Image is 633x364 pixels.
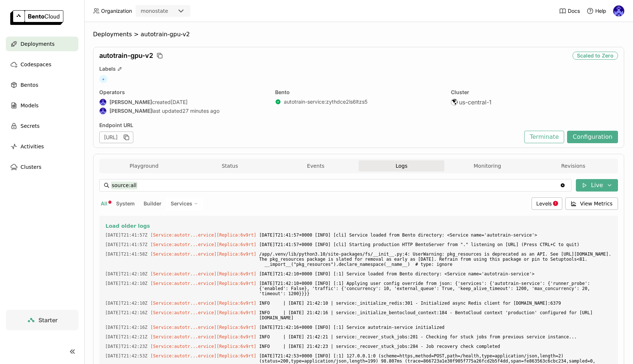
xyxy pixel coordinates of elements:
span: Levels [536,200,552,207]
span: Load older logs [105,223,150,229]
div: monostate [141,7,168,15]
span: 27 minutes ago [182,108,219,114]
div: Scaled to Zero [573,52,618,60]
span: [Service:autotr...ervice] [151,271,217,276]
span: [Replica:6v9rt] [216,301,256,306]
span: INFO | [DATE] 21:42:23 | service:_recover_stuck_jobs:284 - Job recovery check completed [259,342,612,350]
span: [Service:autotr...ervice] [151,252,217,257]
img: Andrew correa [100,99,106,105]
button: Playground [101,160,187,171]
span: [Service:autotr...ervice] [151,325,217,330]
a: Docs [559,7,580,15]
span: Starter [38,316,58,324]
span: [Replica:6v9rt] [216,252,256,257]
span: Services [171,200,192,207]
span: 2025-09-25T21:41:57.236Z [105,231,148,239]
span: Secrets [21,122,40,130]
span: [DATE] [171,99,188,105]
span: System [116,200,135,207]
span: Logs [396,163,407,169]
span: [Replica:6v9rt] [216,271,256,276]
span: Builder [144,200,162,207]
span: [DATE]T21:41:57+0000 [INFO] [cli] Starting production HTTP BentoServer from "." listening on [URL... [259,241,612,249]
span: Codespaces [21,60,51,69]
span: View Metrics [580,200,613,207]
div: Operators [99,89,266,96]
button: View Metrics [565,197,618,210]
img: Andrew correa [100,108,106,114]
span: Docs [568,8,580,14]
span: Activities [21,142,44,151]
div: Bento [275,89,442,96]
a: Models [6,98,78,113]
span: 2025-09-25T21:42:10.486Z [105,279,148,287]
span: 2025-09-25T21:42:10.320Z [105,270,148,278]
img: logo [10,10,63,25]
div: created [99,99,266,106]
svg: Clear value [560,182,566,188]
span: [Replica:6v9rt] [216,353,256,359]
a: Codespaces [6,57,78,72]
button: System [115,199,136,208]
span: 2025-09-25T21:42:16.722Z [105,309,148,317]
span: [Replica:6v9rt] [216,325,256,330]
span: Organization [101,8,132,14]
a: Clusters [6,160,78,174]
span: [Service:autotr...ervice] [151,233,217,238]
span: 2025-09-25T21:42:10.909Z [105,299,148,307]
a: Starter [6,310,78,330]
input: Selected monostate. [169,8,170,15]
span: 2025-09-25T21:42:21.772Z [105,333,148,341]
span: [Service:autotr...ervice] [151,334,217,339]
span: + [99,75,107,83]
div: Deployments [93,31,132,38]
input: Search [111,179,560,191]
span: autotrain-gpu-v2 [99,52,153,60]
span: Models [21,101,38,110]
button: Terminate [524,131,564,143]
span: [Service:autotr...ervice] [151,344,217,349]
span: [Replica:6v9rt] [216,281,256,286]
img: Andrew correa [613,5,624,16]
span: 2025-09-25T21:42:23.505Z [105,342,148,350]
button: Builder [142,199,163,208]
a: Bentos [6,78,78,92]
span: [Replica:6v9rt] [216,233,256,238]
div: Help [586,7,606,15]
span: 2025-09-25T21:41:58.068Z [105,250,148,258]
span: [DATE]T21:42:16+0000 [INFO] [:1] Service autotrain-service initialized [259,323,612,331]
span: [Replica:6v9rt] [216,242,256,247]
strong: [PERSON_NAME] [110,99,152,105]
span: [Service:autotr...ervice] [151,301,217,306]
span: [DATE]T21:41:57+0000 [INFO] [cli] Service loaded from Bento directory: <Service name='autotrain-s... [259,231,612,239]
button: Load older logs [105,222,612,230]
button: Configuration [567,131,618,143]
button: All [99,199,109,208]
span: autotrain-gpu-v2 [141,31,190,38]
span: 2025-09-25T21:42:16.723Z [105,323,148,331]
div: [URL] [99,131,133,143]
span: All [101,200,107,207]
span: INFO | [DATE] 21:42:21 | service:_recover_stuck_jobs:201 - Checking for stuck jobs from previous ... [259,333,612,341]
strong: [PERSON_NAME] [110,108,152,114]
span: Clusters [21,163,41,171]
span: 2025-09-25T21:42:53.939Z [105,352,148,360]
span: INFO | [DATE] 21:42:16 | service:_initialize_bentocloud_context:184 - BentoCloud context 'product... [259,309,612,322]
button: Events [273,160,359,171]
span: us-central-1 [459,99,492,106]
span: [Service:autotr...ervice] [151,242,217,247]
a: Deployments [6,37,78,51]
span: [Service:autotr...ervice] [151,310,217,315]
span: Bentos [21,81,38,89]
div: last updated [99,107,266,115]
a: autotrain-service:zythdce2ls6ltzs5 [284,99,367,105]
span: Help [595,8,606,14]
button: Live [576,179,618,192]
span: INFO | [DATE] 21:42:10 | service:_initialize_redis:301 - Initialized async Redis client for [DOMA... [259,299,612,307]
button: Revisions [530,160,616,171]
nav: Breadcrumbs navigation [93,31,624,38]
button: Monitoring [444,160,530,171]
span: [Replica:6v9rt] [216,344,256,349]
span: > [132,31,141,38]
